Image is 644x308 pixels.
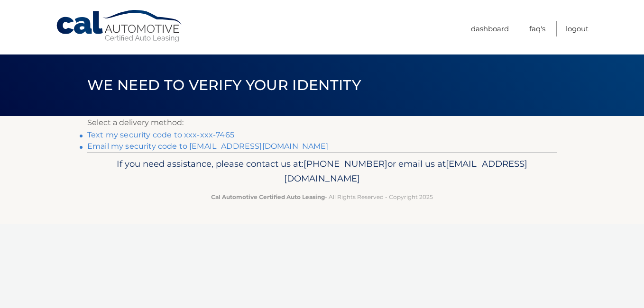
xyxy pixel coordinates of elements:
a: Cal Automotive [55,9,184,43]
strong: Cal Automotive Certified Auto Leasing [211,193,325,200]
a: FAQ's [529,21,545,36]
a: Email my security code to [EMAIL_ADDRESS][DOMAIN_NAME] [87,142,329,151]
p: Select a delivery method: [87,116,557,129]
a: Logout [566,21,589,36]
span: [PHONE_NUMBER] [304,158,387,169]
span: We need to verify your identity [87,76,361,94]
p: - All Rights Reserved - Copyright 2025 [93,192,551,202]
a: Text my security code to xxx-xxx-7465 [87,130,234,139]
p: If you need assistance, please contact us at: or email us at [93,156,551,187]
a: Dashboard [471,21,509,36]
